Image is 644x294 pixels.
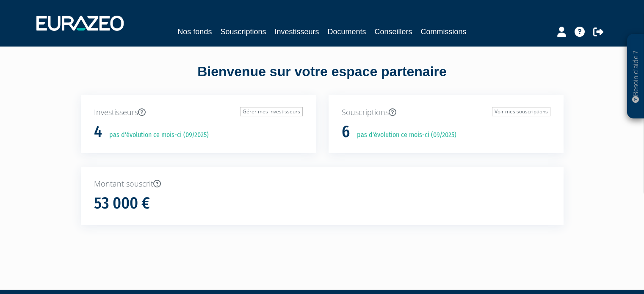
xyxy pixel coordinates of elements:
[375,26,412,38] a: Conseillers
[94,123,102,141] h1: 4
[220,26,266,38] a: Souscriptions
[94,195,150,212] h1: 53 000 €
[103,130,209,140] p: pas d'évolution ce mois-ci (09/2025)
[240,107,303,116] a: Gérer mes investisseurs
[274,26,319,38] a: Investisseurs
[342,123,350,141] h1: 6
[351,130,456,140] p: pas d'évolution ce mois-ci (09/2025)
[492,107,550,116] a: Voir mes souscriptions
[36,16,124,31] img: 1732889491-logotype_eurazeo_blanc_rvb.png
[94,179,550,190] p: Montant souscrit
[421,26,467,38] a: Commissions
[177,26,212,38] a: Nos fonds
[94,107,303,118] p: Investisseurs
[342,107,550,118] p: Souscriptions
[328,26,366,38] a: Documents
[75,62,570,95] div: Bienvenue sur votre espace partenaire
[631,38,641,115] p: Besoin d'aide ?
